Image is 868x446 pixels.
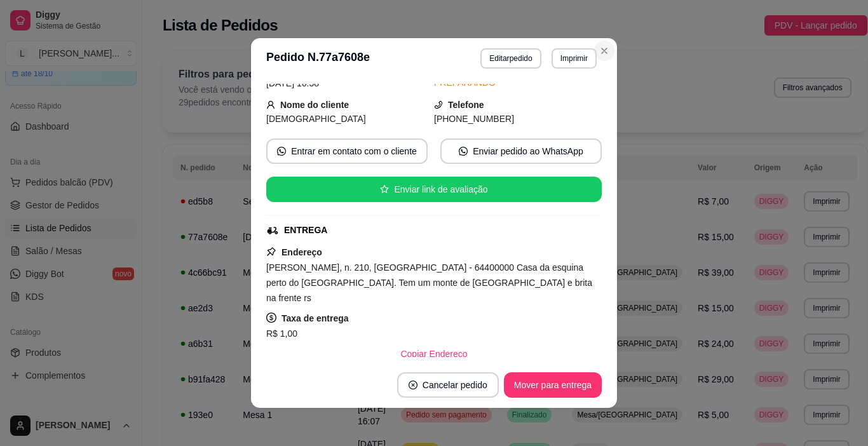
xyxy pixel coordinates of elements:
span: dollar [266,313,276,323]
span: star [380,185,389,194]
strong: Nome do cliente [280,100,349,110]
strong: Taxa de entrega [281,313,349,323]
span: [PHONE_NUMBER] [434,114,514,124]
button: Editarpedido [480,48,541,69]
h3: Pedido N. 77a7608e [266,48,370,69]
span: user [266,100,275,109]
span: R$ 1,00 [266,328,297,339]
span: whats-app [459,147,468,156]
strong: Endereço [281,247,322,257]
span: close-circle [409,381,417,389]
strong: Telefone [448,100,484,110]
button: close-circleCancelar pedido [397,372,499,398]
button: Copiar Endereço [390,341,477,367]
div: ENTREGA [284,224,327,237]
button: Mover para entrega [504,372,602,398]
span: whats-app [277,147,286,156]
button: whats-appEnviar pedido ao WhatsApp [440,139,602,164]
button: Imprimir [552,48,597,69]
button: starEnviar link de avaliação [266,177,602,202]
button: Close [594,41,614,61]
span: [PERSON_NAME], n. 210, [GEOGRAPHIC_DATA] - 64400000 Casa da esquina perto do [GEOGRAPHIC_DATA]. T... [266,262,592,303]
span: phone [434,100,443,109]
span: pushpin [266,247,276,257]
span: [DEMOGRAPHIC_DATA] [266,114,366,124]
button: whats-appEntrar em contato com o cliente [266,139,428,164]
